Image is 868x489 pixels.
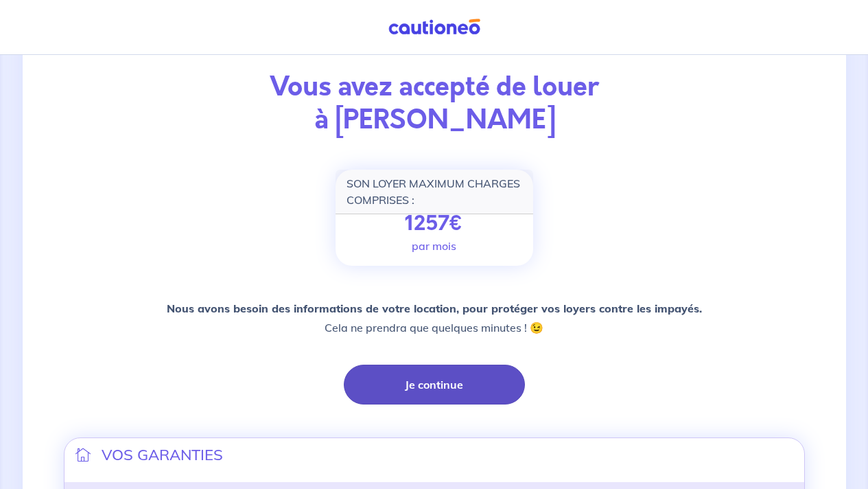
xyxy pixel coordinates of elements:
[405,212,464,236] p: 1257
[344,365,525,405] button: Je continue
[167,302,702,315] strong: Nous avons besoin des informations de votre location, pour protéger vos loyers contre les impayés.
[336,170,533,214] div: SON LOYER MAXIMUM CHARGES COMPRISES :
[167,299,702,337] p: Cela ne prendra que quelques minutes ! 😉
[102,444,223,466] p: VOS GARANTIES
[449,208,463,238] span: €
[383,19,486,36] img: Cautioneo
[64,71,805,137] p: Vous avez accepté de louer à [PERSON_NAME]
[412,238,456,254] p: par mois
